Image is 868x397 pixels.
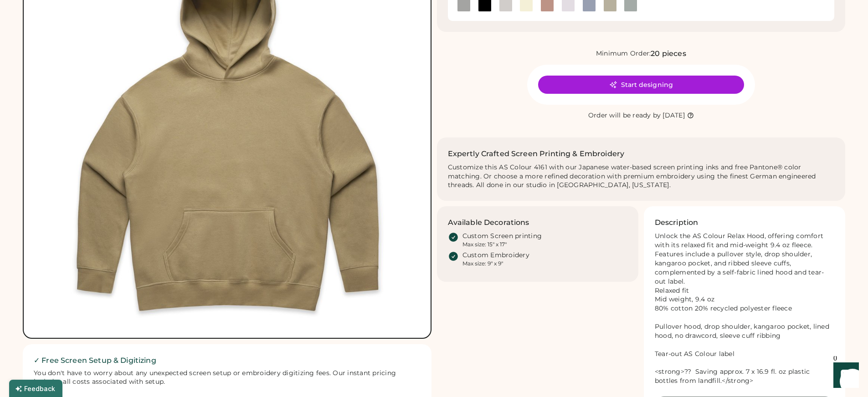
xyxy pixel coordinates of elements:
[448,217,529,228] h3: Available Decorations
[462,260,503,267] div: Max size: 9" x 9"
[825,356,864,395] iframe: Front Chat
[655,232,834,386] div: Unlock the AS Colour Relax Hood, offering comfort with its relaxed fit and mid-weight 9.4 oz flee...
[462,241,507,248] div: Max size: 15" x 17"
[588,111,661,120] div: Order will be ready by
[663,111,685,120] div: [DATE]
[596,49,651,58] div: Minimum Order:
[538,76,744,94] button: Start designing
[655,217,699,228] h3: Description
[34,369,421,387] div: You don't have to worry about any unexpected screen setup or embroidery digitizing fees. Our inst...
[448,163,835,190] div: Customize this AS Colour 4161 with our Japanese water-based screen printing inks and free Pantone...
[448,148,625,159] h2: Expertly Crafted Screen Printing & Embroidery
[34,355,421,366] h2: ✓ Free Screen Setup & Digitizing
[651,48,686,59] div: 20 pieces
[462,232,542,241] div: Custom Screen printing
[462,251,529,260] div: Custom Embroidery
